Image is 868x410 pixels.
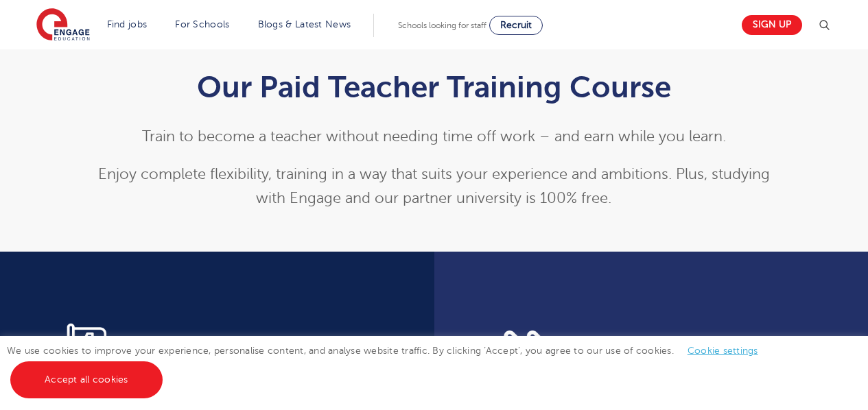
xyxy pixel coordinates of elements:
[142,128,726,145] span: Train to become a teacher without needing time off work – and earn while you learn.
[10,361,163,398] a: Accept all cookies
[36,8,90,43] img: Engage Education
[489,16,543,35] a: Recruit
[742,15,802,35] a: Sign up
[500,20,532,30] span: Recruit
[98,166,770,206] span: Enjoy complete flexibility, training in a way that suits your experience and ambitions. Plus, stu...
[175,19,229,29] a: For Schools
[258,19,351,29] a: Blogs & Latest News
[7,346,772,385] span: We use cookies to improve your experience, personalise content, and analyse website traffic. By c...
[398,21,486,30] span: Schools looking for staff
[107,19,148,29] a: Find jobs
[688,346,758,356] a: Cookie settings
[97,70,771,104] h1: Our Paid Teacher Training Course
